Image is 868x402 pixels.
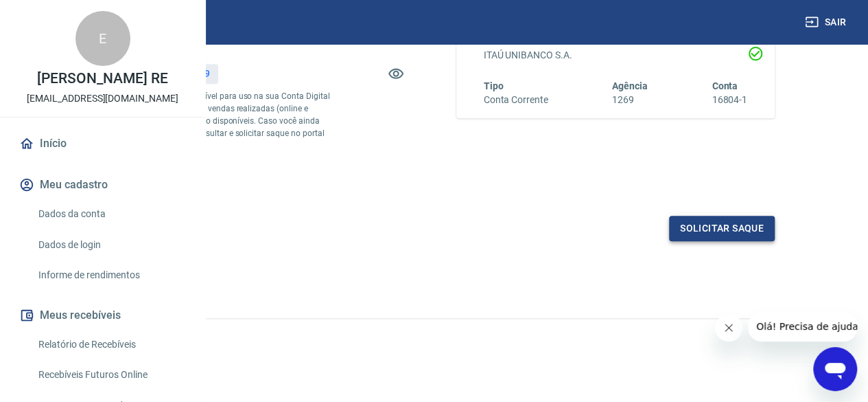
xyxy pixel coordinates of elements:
a: Informe de rendimentos [33,261,189,289]
a: Relatório de Recebíveis [33,331,189,359]
h6: Conta Corrente [484,93,548,107]
span: Agência [612,80,648,91]
h6: 1269 [612,93,648,107]
button: Meu cadastro [16,170,189,200]
button: Meus recebíveis [16,300,189,331]
iframe: Botão para abrir a janela de mensagens [813,347,857,391]
a: Início [16,129,189,159]
p: [EMAIL_ADDRESS][DOMAIN_NAME] [27,91,178,106]
button: Sair [802,10,852,35]
span: Olá! Precisa de ajuda? [8,10,115,21]
div: E [75,11,130,66]
p: *Corresponde ao saldo disponível para uso na sua Conta Digital Vindi. Incluindo os valores das ve... [93,90,332,152]
span: Conta [712,80,738,91]
a: Recebíveis Futuros Online [33,361,189,389]
h6: ITAÚ UNIBANCO S.A. [484,48,748,63]
span: Tipo [484,80,504,91]
h6: 16804-1 [712,93,747,107]
a: Dados da conta [33,200,189,228]
p: R$ 259,89 [167,67,210,81]
a: Dados de login [33,231,189,259]
p: 2025 © [33,330,835,344]
p: [PERSON_NAME] RE [37,71,167,86]
button: Solicitar saque [669,216,775,241]
iframe: Fechar mensagem [715,314,742,342]
iframe: Mensagem da empresa [748,311,857,342]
